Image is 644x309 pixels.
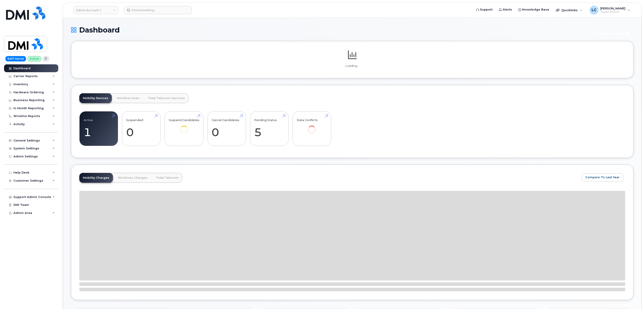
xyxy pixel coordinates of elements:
[126,114,156,144] a: Suspended 0
[254,114,284,144] a: Pending Status 5
[71,26,591,34] h1: Dashboard
[84,114,114,144] a: Active 1
[144,93,188,103] a: Total Telecom Services
[297,114,327,140] a: Data Conflicts
[79,93,112,103] a: Mobility Devices
[593,30,633,37] button: Customer Card
[79,173,113,183] a: Mobility Charges
[581,173,623,181] button: Compare To Last Year
[114,173,151,183] a: Wirelines Charges
[585,175,620,179] span: Compare To Last Year
[79,64,625,68] p: Loading...
[212,114,242,144] a: Cancel Candidates 0
[152,173,182,183] a: Total Telecom
[169,114,199,140] a: Suspend Candidates
[113,93,143,103] a: Wireline Lines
